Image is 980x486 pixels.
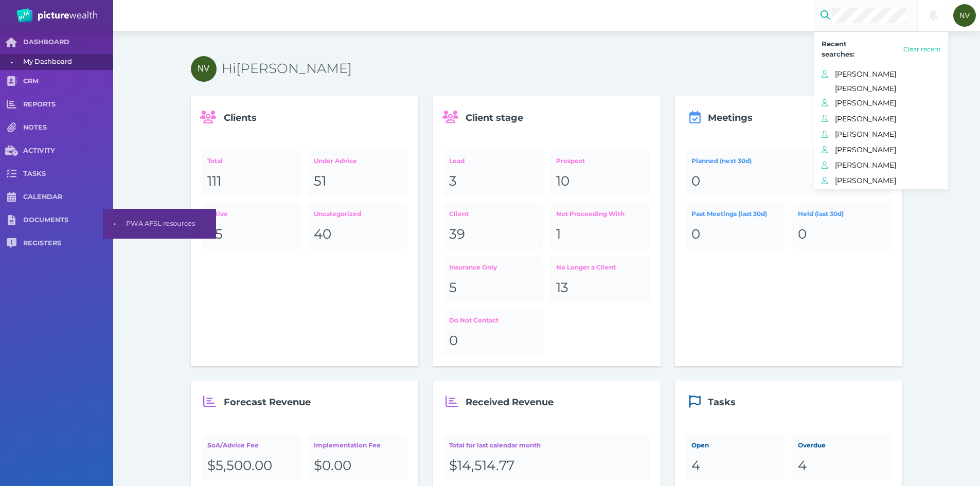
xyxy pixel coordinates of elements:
[224,397,311,408] span: Forecast Revenue
[207,457,295,475] div: $5,500.00
[449,316,498,324] span: Do Not Contact
[814,127,948,142] button: [PERSON_NAME]
[23,100,113,109] span: REPORTS
[556,173,644,190] div: 10
[814,66,948,82] button: [PERSON_NAME]
[798,457,886,475] div: 4
[314,441,381,449] span: Implementation Fee
[798,441,826,449] span: Overdue
[691,173,886,190] div: 0
[449,279,537,297] div: 5
[23,123,113,132] span: NOTES
[126,216,212,232] span: PWA AFSL resources
[207,226,295,243] div: 25
[835,158,948,172] span: [PERSON_NAME]
[835,96,948,110] span: [PERSON_NAME]
[443,435,650,480] a: Total for last calendar month$14,514.77
[207,157,223,165] span: Total
[308,150,407,196] a: Under Advice51
[466,112,523,123] span: Client stage
[556,279,644,297] div: 13
[449,173,537,190] div: 3
[814,95,948,111] button: [PERSON_NAME]
[835,128,948,141] span: [PERSON_NAME]
[191,56,217,82] div: Nancy Vos
[449,226,537,243] div: 39
[16,8,97,23] img: PW
[814,142,948,157] button: [PERSON_NAME]
[798,226,886,243] div: 0
[708,112,753,123] span: Meetings
[691,441,709,449] span: Open
[207,441,259,449] span: SoA/Advice Fee
[23,193,113,202] span: CALENDAR
[822,40,854,58] span: Recent searches:
[449,263,497,271] span: Insurance Only
[691,210,767,218] span: Past Meetings (last 30d)
[814,82,948,95] button: [PERSON_NAME]
[814,111,948,127] button: [PERSON_NAME]
[449,332,537,350] div: 0
[835,174,948,187] span: [PERSON_NAME]
[835,112,948,125] span: [PERSON_NAME]
[814,157,948,173] button: [PERSON_NAME]
[103,216,216,232] a: •PWA AFSL resources
[207,210,228,218] span: Active
[103,217,126,230] span: •
[835,67,948,81] span: [PERSON_NAME]
[556,263,616,271] span: No Longer a Client
[953,4,976,27] div: Nancy Vos
[314,457,402,475] div: $0.00
[314,157,357,165] span: Under Advice
[23,54,110,70] span: My Dashboard
[814,173,948,188] button: [PERSON_NAME]
[959,11,970,20] span: NV
[686,203,785,249] a: Past Meetings (last 30d)0
[207,173,295,190] div: 111
[449,441,541,449] span: Total for last calendar month
[903,45,941,53] span: Clear recent
[691,226,779,243] div: 0
[792,203,892,249] a: Held (last 30d)0
[449,157,465,165] span: Lead
[835,82,948,95] span: [PERSON_NAME]
[466,397,554,408] span: Received Revenue
[198,64,209,74] span: NV
[23,38,113,47] span: DASHBOARD
[314,226,402,243] div: 40
[798,210,844,218] span: Held (last 30d)
[23,77,113,86] span: CRM
[23,216,113,225] span: DOCUMENTS
[314,210,361,218] span: Uncategorized
[556,157,585,165] span: Prospect
[691,457,779,475] div: 4
[449,457,644,475] div: $14,514.77
[835,143,948,156] span: [PERSON_NAME]
[202,203,301,249] a: Active25
[449,210,469,218] span: Client
[202,150,301,196] a: Total111
[708,397,736,408] span: Tasks
[686,150,892,196] a: Planned (next 30d)0
[23,239,113,248] span: REGISTERS
[224,112,257,123] span: Clients
[556,226,644,243] div: 1
[691,157,752,165] span: Planned (next 30d)
[314,173,402,190] div: 51
[556,210,625,218] span: Not Proceeding With
[23,170,113,178] span: TASKS
[222,60,903,78] h3: Hi [PERSON_NAME]
[23,147,113,155] span: ACTIVITY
